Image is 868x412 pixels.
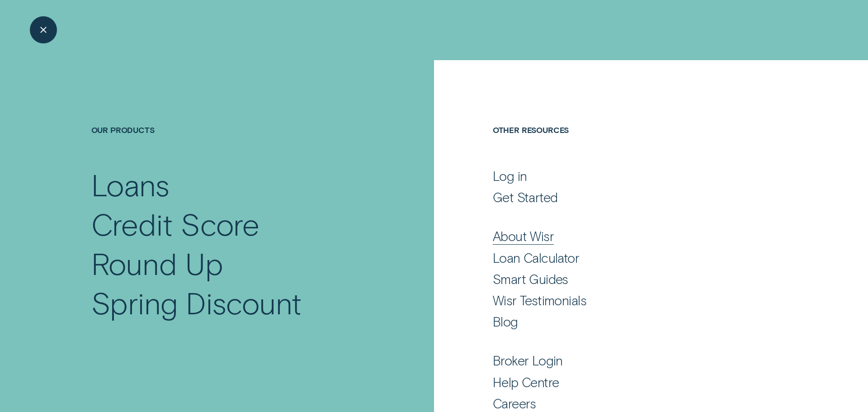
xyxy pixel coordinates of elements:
[91,204,371,244] a: Credit Score
[493,228,554,244] div: About Wisr
[493,271,776,287] a: Smart Guides
[493,292,776,308] a: Wisr Testimonials
[30,16,57,43] button: Close Menu
[493,250,776,266] a: Loan Calculator
[493,374,559,390] div: Help Centre
[493,189,776,205] a: Get Started
[493,250,579,266] div: Loan Calculator
[493,395,536,412] div: Careers
[91,283,371,322] a: Spring Discount
[493,313,776,330] a: Blog
[91,165,371,204] a: Loans
[91,244,371,283] a: Round Up
[493,271,568,287] div: Smart Guides
[493,168,776,184] a: Log in
[493,313,518,330] div: Blog
[493,352,776,369] a: Broker Login
[493,292,586,308] div: Wisr Testimonials
[91,125,371,166] h4: Our Products
[493,374,776,390] a: Help Centre
[91,283,302,322] div: Spring Discount
[493,395,776,412] a: Careers
[493,189,558,205] div: Get Started
[493,125,776,166] h4: Other Resources
[91,165,170,204] div: Loans
[91,244,223,283] div: Round Up
[91,204,260,244] div: Credit Score
[493,168,527,184] div: Log in
[493,228,776,244] a: About Wisr
[493,352,563,369] div: Broker Login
